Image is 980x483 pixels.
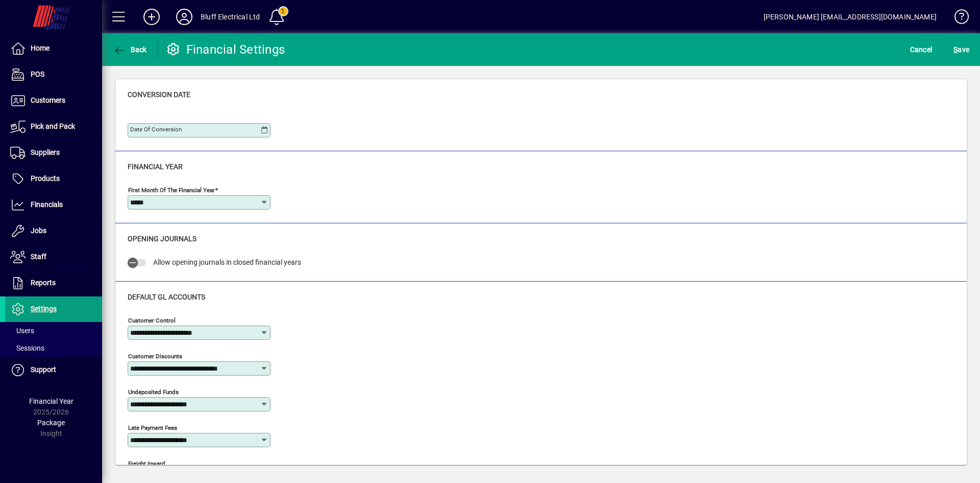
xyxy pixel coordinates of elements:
[5,244,102,270] a: Staff
[31,252,46,261] span: Staff
[5,62,102,87] a: POS
[128,424,177,431] mat-label: Late Payment Fees
[128,352,182,359] mat-label: Customer Discounts
[947,2,967,35] a: Knowledge Base
[31,305,57,313] span: Settings
[135,8,168,26] button: Add
[953,45,958,54] span: S
[153,258,301,266] span: Allow opening journals in closed financial years
[201,9,260,25] div: Bluff Electrical Ltd
[10,327,34,335] span: Users
[5,114,102,140] a: Pick and Pack
[951,40,972,59] button: Save
[910,41,933,58] span: Cancel
[31,174,60,182] span: Products
[168,8,201,26] button: Profile
[31,96,65,104] span: Customers
[5,192,102,218] a: Financials
[128,388,179,395] mat-label: Undeposited Funds
[31,148,60,156] span: Suppliers
[31,200,63,209] span: Financials
[5,322,102,339] a: Users
[31,279,56,287] span: Reports
[102,40,158,59] app-page-header-button: Back
[166,41,285,58] div: Financial Settings
[953,41,969,58] span: ave
[128,459,165,467] mat-label: Freight Inward
[5,140,102,166] a: Suppliers
[5,270,102,296] a: Reports
[764,9,937,25] div: [PERSON_NAME] [EMAIL_ADDRESS][DOMAIN_NAME]
[5,166,102,192] a: Products
[5,357,102,383] a: Support
[31,44,50,52] span: Home
[31,122,75,130] span: Pick and Pack
[128,316,176,324] mat-label: Customer Control
[31,226,46,235] span: Jobs
[128,187,215,194] mat-label: First month of the financial year
[128,235,197,243] span: Opening Journals
[128,293,205,301] span: Default GL accounts
[31,70,44,78] span: POS
[5,339,102,357] a: Sessions
[128,163,183,171] span: Financial year
[113,45,147,54] span: Back
[37,419,65,427] span: Package
[908,40,935,59] button: Cancel
[130,126,182,133] mat-label: Date of Conversion
[5,218,102,244] a: Jobs
[10,344,44,352] span: Sessions
[31,365,56,374] span: Support
[128,90,190,99] span: Conversion date
[110,40,150,59] button: Back
[5,36,102,61] a: Home
[5,88,102,113] a: Customers
[29,397,73,405] span: Financial Year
